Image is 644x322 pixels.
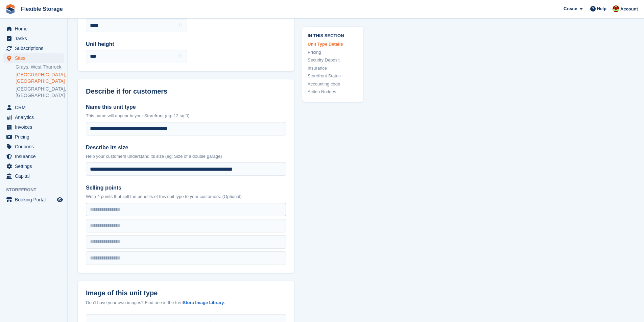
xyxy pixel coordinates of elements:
img: David Jones [613,5,619,12]
span: Capital [15,171,55,181]
a: Insurance [308,65,358,71]
div: Don't have your own images? Find one in the free . [86,299,286,306]
a: menu [3,34,64,43]
span: Home [15,24,55,33]
span: Account [620,6,638,13]
span: Analytics [15,113,55,122]
a: Grays, West Thurrock [16,64,64,70]
span: Pricing [15,132,55,142]
label: Selling points [86,184,286,192]
span: Booking Portal [15,195,55,204]
a: menu [3,24,64,33]
a: Stora Image Library [183,300,224,305]
span: Invoices [15,122,55,132]
a: Storefront Status [308,73,358,79]
a: menu [3,103,64,112]
a: [GEOGRAPHIC_DATA], [GEOGRAPHIC_DATA] [16,72,64,84]
span: Tasks [15,34,55,43]
a: menu [3,142,64,151]
a: Security Deposit [308,57,358,64]
span: Insurance [15,152,55,161]
p: This name will appear in your Storefront (eg: 12 sq ft) [86,113,286,119]
span: CRM [15,103,55,112]
img: stora-icon-8386f47178a22dfd0bd8f6a31ec36ba5ce8667c1dd55bd0f319d3a0aa187defe.svg [5,4,16,14]
a: menu [3,53,64,63]
a: menu [3,113,64,122]
span: Help [597,5,606,12]
a: Accounting code [308,80,358,87]
a: menu [3,152,64,161]
a: menu [3,132,64,142]
span: Coupons [15,142,55,151]
a: [GEOGRAPHIC_DATA], [GEOGRAPHIC_DATA] [16,86,64,99]
a: Pricing [308,49,358,55]
label: Name this unit type [86,103,286,111]
a: Action Nudges [308,89,358,95]
a: menu [3,162,64,171]
span: Settings [15,162,55,171]
a: menu [3,122,64,132]
a: Unit Type Details [308,41,358,48]
span: Storefront [6,187,67,193]
a: Preview store [56,196,64,204]
a: menu [3,44,64,53]
label: Image of this unit type [86,289,286,297]
p: Write 4 points that sell the benefits of this unit type to your customers. (Optional) [86,193,286,200]
label: Describe its size [86,144,286,152]
a: menu [3,195,64,204]
a: menu [3,171,64,181]
span: In this section [308,32,358,38]
p: Help your customers understand its size (eg: Size of a double garage) [86,153,286,160]
label: Unit height [86,40,187,48]
span: Create [564,5,577,12]
span: Subscriptions [15,44,55,53]
span: Sites [15,53,55,63]
h2: Describe it for customers [86,88,286,95]
a: Flexible Storage [18,3,66,15]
